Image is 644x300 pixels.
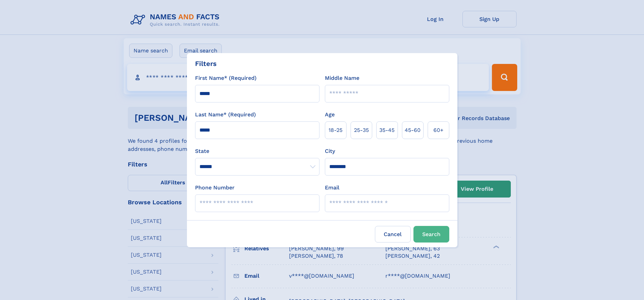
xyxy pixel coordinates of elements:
[354,126,369,134] span: 25‑35
[195,184,235,192] label: Phone Number
[195,74,257,82] label: First Name* (Required)
[195,59,217,69] div: Filters
[195,111,256,119] label: Last Name* (Required)
[325,184,339,192] label: Email
[375,226,411,243] label: Cancel
[405,126,421,134] span: 45‑60
[325,74,359,82] label: Middle Name
[433,126,444,134] span: 60+
[413,226,449,243] button: Search
[195,147,319,155] label: State
[325,111,335,119] label: Age
[329,126,342,134] span: 18‑25
[379,126,395,134] span: 35‑45
[325,147,335,155] label: City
